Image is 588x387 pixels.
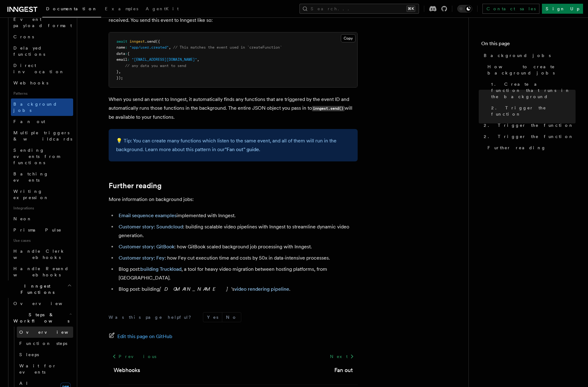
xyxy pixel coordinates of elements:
a: video rendering pipeline [234,286,289,292]
span: 2. Trigger the function [491,105,576,117]
span: Overview [13,301,78,306]
span: Background jobs [13,102,57,113]
span: Documentation [46,6,97,11]
span: Integrations [11,203,73,213]
span: : [127,57,129,62]
a: Next [326,351,358,362]
a: Customer story: Soundcloud [119,224,183,230]
span: Writing expression [13,189,49,200]
a: Multiple triggers & wildcards [11,127,73,145]
a: Further reading [485,142,576,153]
code: inngest.send() [312,106,345,111]
a: Background jobs [11,98,73,116]
a: Direct invocation [11,60,73,77]
a: Further reading [109,181,162,190]
a: Fan out [334,366,353,375]
span: Prisma Pulse [13,227,62,232]
span: "app/user.created" [129,45,169,50]
a: AgentKit [142,2,182,17]
span: // any data you want to send [125,64,186,68]
li: implemented with Inngest. [117,211,358,220]
a: Background jobs [481,50,576,61]
span: ({ [156,39,160,44]
span: name [116,45,125,50]
a: Writing expression [11,186,73,203]
a: Sleeps [17,349,73,360]
a: Event payload format [11,14,73,31]
p: Was this page helpful? [109,314,195,320]
li: : how Fey cut execution time and costs by 50x in data-intensive processes. [117,254,358,262]
a: Customer story: GitBook [119,244,174,250]
a: Batching events [11,168,73,186]
span: , [197,57,199,62]
span: Function steps [19,341,67,346]
li: : how GitBook scaled background job processing with Inngest. [117,242,358,251]
span: email [116,57,127,62]
span: Steps & Workflows [11,312,69,324]
span: AgentKit [146,6,179,11]
span: How to create background jobs [487,64,576,76]
button: Yes [203,313,222,322]
a: How to create background jobs [485,61,576,79]
span: 2. Trigger the function [484,122,574,128]
a: Sign Up [542,4,583,14]
span: Background jobs [484,52,551,59]
span: : [125,51,127,56]
a: Handle Clerk webhooks [11,246,73,263]
a: building Truckload [140,266,181,272]
li: Blog post: building 's . [117,285,358,294]
span: Examples [105,6,138,11]
a: 1. Create a function that runs in the background [489,79,576,102]
a: Webhooks [11,77,73,88]
a: Email sequence examples [119,213,176,218]
span: Multiple triggers & wildcards [13,130,72,141]
span: Delayed functions [13,45,45,57]
a: Function steps [17,338,73,349]
span: { [127,51,129,56]
a: Prisma Pulse [11,224,73,236]
a: 2. Trigger the function [489,102,576,120]
span: Neon [13,216,32,221]
span: Wait for events [19,363,56,375]
a: Sending events from functions [11,145,73,168]
em: [DOMAIN_NAME] [159,286,231,292]
a: Contact sales [482,4,539,14]
a: Wait for events [17,360,73,378]
span: Inngest Functions [5,283,67,295]
h4: On this page [481,40,576,50]
a: Overview [17,327,73,338]
span: inngest [129,39,145,44]
button: Copy [341,34,355,42]
span: Webhooks [13,80,48,85]
li: : building scalable video pipelines with Inngest to streamline dynamic video generation. [117,222,358,240]
a: Examples [101,2,142,17]
kbd: ⌘K [407,6,415,12]
span: "[EMAIL_ADDRESS][DOMAIN_NAME]" [132,57,197,62]
span: Direct invocation [13,63,64,74]
span: }); [116,76,123,80]
a: "Fan out" guide [225,146,259,152]
span: // This matches the event used in `createFunction` [173,45,282,50]
span: Sleeps [19,352,39,357]
span: Use cases [11,236,73,246]
span: Crons [13,34,34,39]
span: Sending events from functions [13,148,60,165]
a: Documentation [42,2,101,17]
span: .send [145,39,156,44]
span: } [116,69,119,74]
button: No [222,313,241,322]
a: Fan out [11,116,73,127]
p: 💡 Tip: You can create many functions which listen to the same event, and all of them will run in ... [116,136,350,154]
a: 2. Trigger the function [481,131,576,142]
a: Previous [109,351,160,362]
a: 2. Trigger the function [481,120,576,131]
a: Customer story: Fey [119,255,165,261]
button: Steps & Workflows [11,309,73,327]
span: , [119,69,121,74]
a: Webhooks [114,366,140,375]
p: When you send an event to Inngest, it automatically finds any functions that are triggered by the... [109,95,358,122]
a: Overview [11,298,73,309]
button: Inngest Functions [5,280,73,298]
span: Patterns [11,88,73,98]
span: data [116,51,125,56]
